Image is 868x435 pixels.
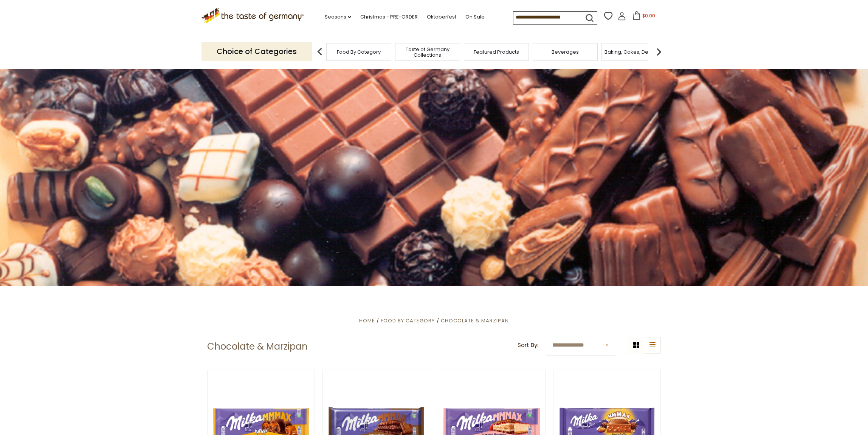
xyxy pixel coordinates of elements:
[441,317,509,324] a: Chocolate & Marzipan
[325,13,351,21] a: Seasons
[604,49,663,55] a: Baking, Cakes, Desserts
[359,317,375,324] a: Home
[474,49,519,55] a: Featured Products
[337,49,381,55] a: Food By Category
[381,317,435,324] a: Food By Category
[360,13,418,21] a: Christmas - PRE-ORDER
[518,341,538,350] label: Sort By:
[312,44,327,59] img: previous arrow
[427,13,456,21] a: Oktoberfest
[207,341,308,352] h1: Chocolate & Marzipan
[465,13,485,21] a: On Sale
[397,46,458,58] a: Taste of Germany Collections
[651,44,666,59] img: next arrow
[201,42,312,61] p: Choice of Categories
[628,11,660,23] button: $0.00
[642,12,655,19] span: $0.00
[552,49,579,55] a: Beverages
